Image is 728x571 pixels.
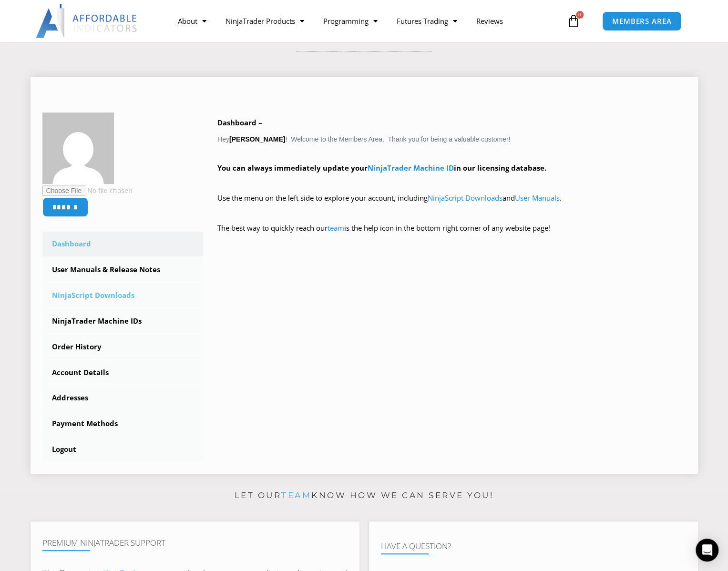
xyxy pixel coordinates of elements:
a: Order History [42,335,204,359]
h4: Premium NinjaTrader Support [42,538,348,548]
a: Payment Methods [42,411,204,436]
a: Programming [314,10,387,32]
img: 61deed6a13a37ea264c945c02169d6ba7b040c77cdb86f373bd4f9b11dfc8c3b [42,112,114,184]
a: team [281,490,311,500]
a: 0 [553,7,595,35]
a: User Manuals [515,193,560,203]
strong: [PERSON_NAME] [229,135,285,143]
span: 0 [576,11,584,19]
a: About [168,10,216,32]
nav: Menu [168,10,564,32]
a: Logout [42,437,204,462]
div: Open Intercom Messenger [696,539,718,561]
a: Account Details [42,360,204,385]
h4: Have A Question? [381,541,686,551]
strong: You can always immediately update your in our licensing database. [217,163,546,173]
b: Dashboard – [217,118,262,127]
a: NinjaTrader Machine ID [368,163,454,173]
a: Addresses [42,386,204,410]
a: NinjaTrader Products [216,10,314,32]
nav: Account pages [42,232,204,462]
a: NinjaScript Downloads [42,283,204,308]
p: Use the menu on the left side to explore your account, including and . [217,192,686,218]
a: Reviews [467,10,513,32]
a: User Manuals & Release Notes [42,257,204,282]
a: Dashboard [42,232,204,256]
img: LogoAI | Affordable Indicators – NinjaTrader [36,4,138,38]
p: The best way to quickly reach our is the help icon in the bottom right corner of any website page! [217,222,686,248]
span: MEMBERS AREA [612,18,672,25]
div: Hey ! Welcome to the Members Area. Thank you for being a valuable customer! [217,116,686,248]
a: team [328,223,344,233]
a: NinjaScript Downloads [428,193,502,203]
p: Let our know how we can serve you! [31,488,698,503]
a: Futures Trading [387,10,467,32]
a: NinjaTrader Machine IDs [42,309,204,334]
a: MEMBERS AREA [602,11,682,31]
